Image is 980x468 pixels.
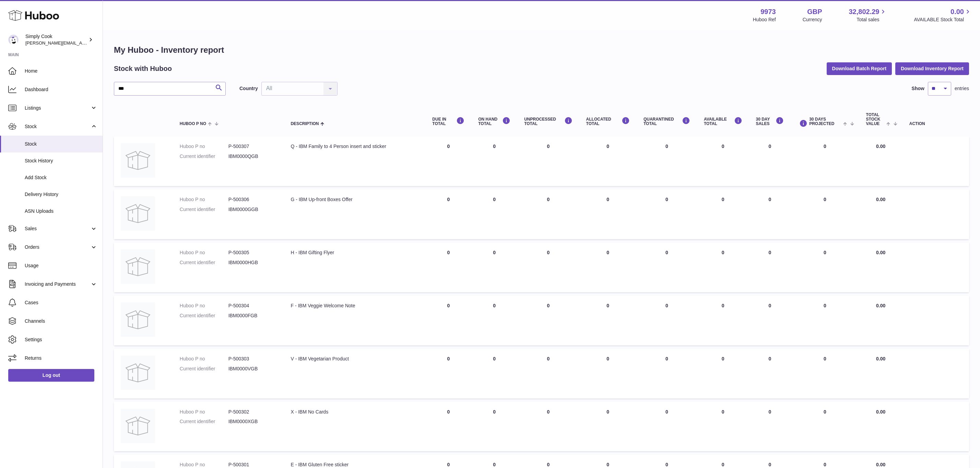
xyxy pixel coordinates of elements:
[586,117,630,126] div: ALLOCATED Total
[228,153,277,160] dd: IBM0000QGB
[180,312,228,319] dt: Current identifier
[517,349,579,398] td: 0
[425,349,471,398] td: 0
[827,62,892,75] button: Download Batch Report
[425,136,471,186] td: 0
[791,136,859,186] td: 0
[749,296,791,345] td: 0
[180,418,228,425] dt: Current identifier
[791,243,859,292] td: 0
[291,196,418,203] div: G - IBM Up-front Boxes Offer
[478,117,510,126] div: ON HAND Total
[180,356,228,362] dt: Huboo P no
[749,402,791,452] td: 0
[849,7,887,23] a: 32,802.29 Total sales
[914,16,972,23] span: AVAILABLE Stock Total
[228,356,277,362] dd: P-500303
[791,402,859,452] td: 0
[180,259,228,266] dt: Current identifier
[425,296,471,345] td: 0
[291,249,418,256] div: H - IBM Gifting Flyer
[228,249,277,256] dd: P-500305
[876,250,885,255] span: 0.00
[697,243,749,292] td: 0
[228,196,277,203] dd: P-500306
[25,158,97,164] span: Stock History
[228,312,277,319] dd: IBM0000FGB
[291,356,418,362] div: V - IBM Vegetarian Product
[180,122,206,126] span: Huboo P no
[749,243,791,292] td: 0
[753,16,776,23] div: Huboo Ref
[228,143,277,150] dd: P-500307
[697,349,749,398] td: 0
[8,35,19,45] img: emma@simplycook.com
[803,16,822,23] div: Currency
[517,136,579,186] td: 0
[579,243,637,292] td: 0
[291,122,319,126] span: Description
[471,296,517,345] td: 0
[121,249,155,284] img: product image
[524,117,572,126] div: UNPROCESSED Total
[291,409,418,415] div: X - IBM No Cards
[909,122,962,126] div: Action
[180,409,228,415] dt: Huboo P no
[180,206,228,213] dt: Current identifier
[665,250,668,255] span: 0
[25,355,97,361] span: Returns
[25,123,90,130] span: Stock
[425,402,471,452] td: 0
[114,45,969,56] h1: My Huboo - Inventory report
[121,143,155,177] img: product image
[876,462,885,467] span: 0.00
[665,303,668,308] span: 0
[425,189,471,239] td: 0
[291,303,418,309] div: F - IBM Veggie Welcome Note
[876,144,885,149] span: 0.00
[25,40,138,46] span: [PERSON_NAME][EMAIL_ADDRESS][DOMAIN_NAME]
[866,113,885,126] span: Total stock value
[809,117,841,126] span: 30 DAYS PROJECTED
[180,461,228,468] dt: Huboo P no
[665,462,668,467] span: 0
[25,244,90,250] span: Orders
[25,299,97,306] span: Cases
[180,143,228,150] dt: Huboo P no
[228,461,277,468] dd: P-500301
[914,7,972,23] a: 0.00 AVAILABLE Stock Total
[8,369,94,381] a: Log out
[228,259,277,266] dd: IBM0000HGB
[895,62,969,75] button: Download Inventory Report
[25,281,90,287] span: Invoicing and Payments
[25,174,97,181] span: Add Stock
[25,318,97,324] span: Channels
[579,402,637,452] td: 0
[665,356,668,361] span: 0
[876,356,885,361] span: 0.00
[180,303,228,309] dt: Huboo P no
[951,7,964,16] span: 0.00
[471,189,517,239] td: 0
[25,191,97,198] span: Delivery History
[517,243,579,292] td: 0
[697,189,749,239] td: 0
[25,86,97,93] span: Dashboard
[471,402,517,452] td: 0
[25,336,97,343] span: Settings
[912,85,924,92] label: Show
[807,7,822,16] strong: GBP
[517,189,579,239] td: 0
[180,196,228,203] dt: Huboo P no
[791,296,859,345] td: 0
[471,243,517,292] td: 0
[791,189,859,239] td: 0
[25,225,90,232] span: Sales
[121,356,155,390] img: product image
[471,349,517,398] td: 0
[579,296,637,345] td: 0
[697,402,749,452] td: 0
[228,409,277,415] dd: P-500302
[432,117,464,126] div: DUE IN TOTAL
[180,366,228,372] dt: Current identifier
